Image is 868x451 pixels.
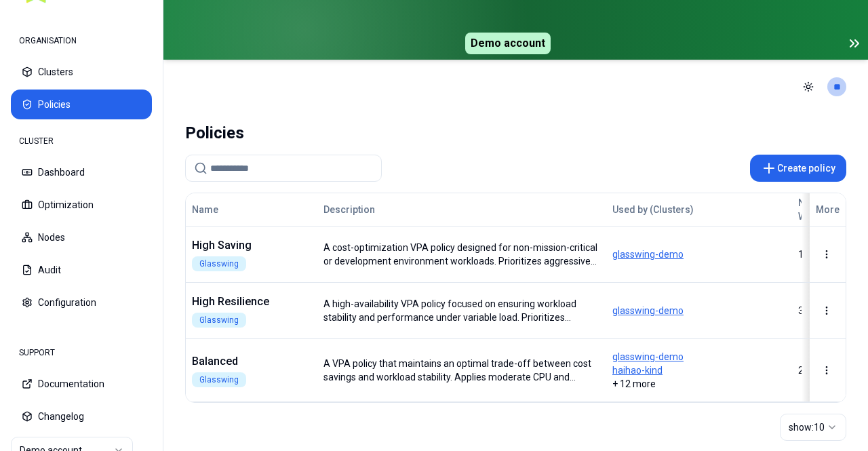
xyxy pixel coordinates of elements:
div: Glasswing [192,313,246,328]
div: ORGANISATION [11,27,152,54]
div: Policies [185,119,244,146]
div: Used by (Clusters) [612,203,786,216]
span: Demo account [465,33,551,54]
button: Configuration [11,288,152,317]
button: Create policy [750,155,846,182]
div: 228 [798,364,847,377]
div: More [816,203,840,216]
button: Changelog [11,401,152,431]
span: glasswing-demo [612,248,786,261]
button: Dashboard [11,157,152,187]
div: Glasswing [192,372,246,387]
div: Balanced [192,353,311,370]
div: + 12 more [612,350,786,391]
span: glasswing-demo [612,304,786,317]
button: Name [192,196,218,223]
button: Policies [11,90,152,119]
button: Audit [11,255,152,285]
div: High Resilience [192,294,311,310]
button: Documentation [11,369,152,399]
span: glasswing-demo [612,350,786,364]
div: CLUSTER [11,128,152,155]
div: A VPA policy that maintains an optimal trade-off between cost savings and workload stability. App... [323,357,600,384]
button: Nodes [11,222,152,252]
div: No. of Workloads [798,196,847,223]
div: 38 [798,304,847,317]
button: Optimization [11,190,152,220]
span: haihao-kind [612,364,786,377]
div: A high-availability VPA policy focused on ensuring workload stability and performance under varia... [323,297,600,324]
div: Description [323,203,584,216]
div: A cost-optimization VPA policy designed for non-mission-critical or development environment workl... [323,241,600,268]
div: Glasswing [192,256,246,271]
div: High Saving [192,237,311,254]
button: Clusters [11,57,152,87]
div: SUPPORT [11,339,152,366]
div: 1 [798,248,847,261]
